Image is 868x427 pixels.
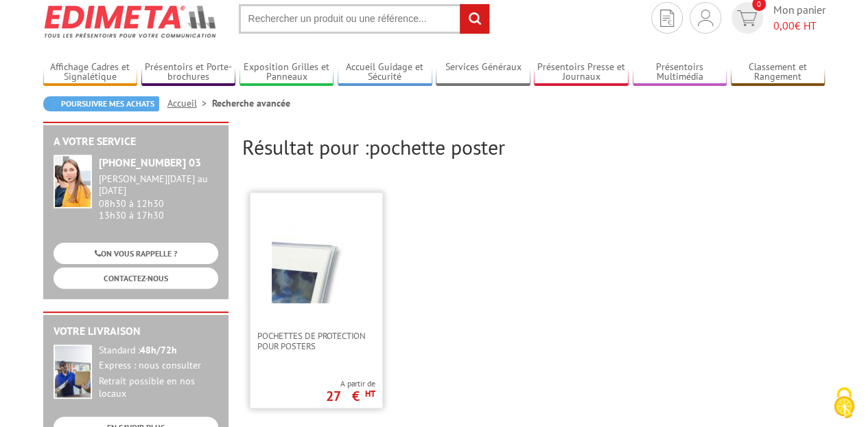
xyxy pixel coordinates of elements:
h2: A votre service [54,135,218,148]
a: Présentoirs et Porte-brochures [141,61,236,84]
a: CONTACTEZ-NOUS [54,267,218,289]
span: A partir de [326,378,375,389]
a: Présentoirs Multimédia [633,61,727,84]
div: [PERSON_NAME][DATE] au [DATE] [99,173,218,197]
button: Cookies (fenêtre modale) [820,380,868,427]
a: Affichage Cadres et Signalétique [43,61,138,84]
img: devis rapide [660,10,674,27]
span: € HT [773,18,825,34]
img: Pochettes de protection pour posters [272,214,361,303]
h2: Votre livraison [54,325,218,338]
img: widget-service.jpg [54,155,92,208]
span: Pochettes de protection pour posters [257,331,375,351]
p: 27 € [326,392,375,400]
strong: [PHONE_NUMBER] 03 [99,155,201,169]
div: 08h30 à 12h30 13h30 à 17h30 [99,173,218,221]
a: ON VOUS RAPPELLE ? [54,243,218,264]
input: Rechercher un produit ou une référence... [239,4,490,34]
input: rechercher [460,4,489,34]
span: pochette poster [369,133,505,160]
h2: Résultat pour : [242,135,825,158]
img: devis rapide [698,10,713,26]
a: Services Généraux [436,61,530,84]
a: Poursuivre mes achats [43,96,159,111]
div: Express : nous consulter [99,360,218,372]
span: 0,00 [773,19,795,32]
li: Recherche avancée [212,96,290,110]
sup: HT [365,388,375,399]
img: Cookies (fenêtre modale) [827,386,861,420]
a: Accueil Guidage et Sécurité [338,61,432,84]
a: devis rapide 0 Mon panier 0,00€ HT [728,2,825,34]
div: Retrait possible en nos locaux [99,375,218,400]
strong: 48h/72h [140,344,177,356]
img: devis rapide [737,10,757,26]
div: Standard : [99,344,218,357]
a: Accueil [167,97,212,109]
a: Classement et Rangement [731,61,825,84]
a: Exposition Grilles et Panneaux [239,61,334,84]
a: Présentoirs Presse et Journaux [534,61,629,84]
span: Mon panier [773,2,825,34]
img: widget-livraison.jpg [54,344,92,399]
a: Pochettes de protection pour posters [250,331,382,351]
